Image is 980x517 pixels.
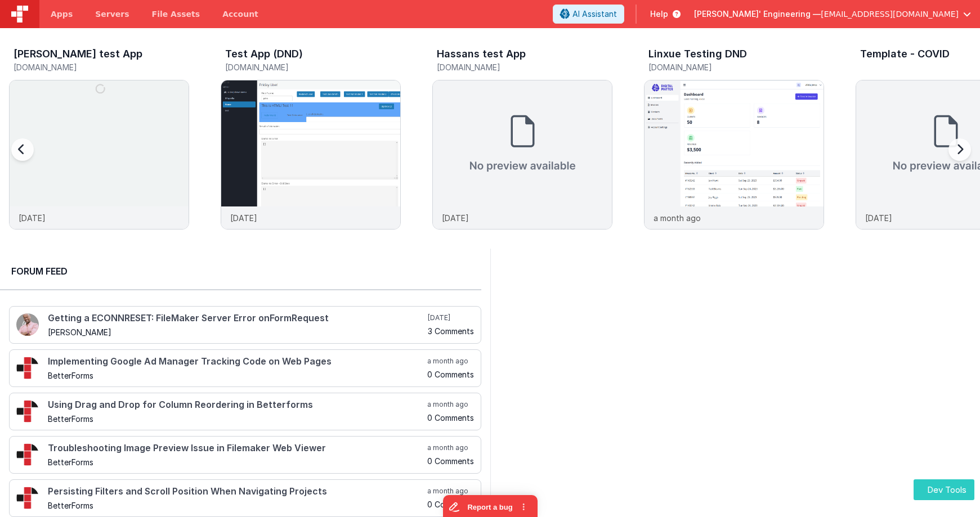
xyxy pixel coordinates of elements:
h3: Test App (DND) [225,48,303,60]
h5: [DOMAIN_NAME] [648,63,824,71]
button: AI Assistant [553,5,624,24]
h5: BetterForms [48,501,425,510]
h4: Implementing Google Ad Manager Tracking Code on Web Pages [48,357,425,367]
h5: 0 Comments [427,370,474,379]
h4: Persisting Filters and Scroll Position When Navigating Projects [48,487,425,497]
button: Dev Tools [914,479,974,500]
img: 295_2.png [16,400,39,422]
a: Troubleshooting Image Preview Issue in Filemaker Web Viewer BetterForms a month ago 0 Comments [9,436,481,474]
h4: Using Drag and Drop for Column Reordering in Betterforms [48,400,425,410]
span: Apps [51,8,73,20]
h5: 0 Comments [427,413,474,422]
a: Getting a ECONNRESET: FileMaker Server Error onFormRequest [PERSON_NAME] [DATE] 3 Comments [9,306,481,344]
a: Using Drag and Drop for Column Reordering in Betterforms BetterForms a month ago 0 Comments [9,393,481,430]
h5: [DATE] [428,313,474,322]
a: Persisting Filters and Scroll Position When Navigating Projects BetterForms a month ago 0 Comments [9,479,481,517]
h5: 0 Comments [427,457,474,465]
h3: Template - COVID [860,48,950,60]
span: [EMAIL_ADDRESS][DOMAIN_NAME] [821,8,959,20]
h5: [DOMAIN_NAME] [437,63,612,71]
img: 411_2.png [16,313,39,336]
h3: Linxue Testing DND [648,48,747,60]
h4: Getting a ECONNRESET: FileMaker Server Error onFormRequest [48,313,426,323]
h4: Troubleshooting Image Preview Issue in Filemaker Web Viewer [48,443,425,453]
img: 295_2.png [16,357,39,379]
h3: [PERSON_NAME] test App [14,48,142,60]
span: Servers [95,8,129,20]
h5: BetterForms [48,371,425,380]
h5: BetterForms [48,415,425,423]
span: AI Assistant [572,8,617,20]
p: [DATE] [865,212,892,224]
img: 295_2.png [16,443,39,466]
a: Implementing Google Ad Manager Tracking Code on Web Pages BetterForms a month ago 0 Comments [9,349,481,387]
p: [DATE] [230,212,257,224]
h5: a month ago [427,357,474,366]
h5: [DOMAIN_NAME] [225,63,401,71]
h5: BetterForms [48,458,425,466]
h5: a month ago [427,443,474,452]
p: a month ago [654,212,701,224]
img: 295_2.png [16,487,39,509]
h5: a month ago [427,400,474,409]
h3: Hassans test App [437,48,526,60]
span: Help [650,8,668,20]
h5: [DOMAIN_NAME] [14,63,189,71]
p: [DATE] [442,212,469,224]
h5: [PERSON_NAME] [48,328,426,336]
button: [PERSON_NAME]' Engineering — [EMAIL_ADDRESS][DOMAIN_NAME] [694,8,971,20]
h2: Forum Feed [11,264,470,278]
h5: 0 Comments [427,500,474,509]
span: [PERSON_NAME]' Engineering — [694,8,821,20]
h5: a month ago [427,487,474,496]
span: File Assets [152,8,200,20]
h5: 3 Comments [428,327,474,335]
